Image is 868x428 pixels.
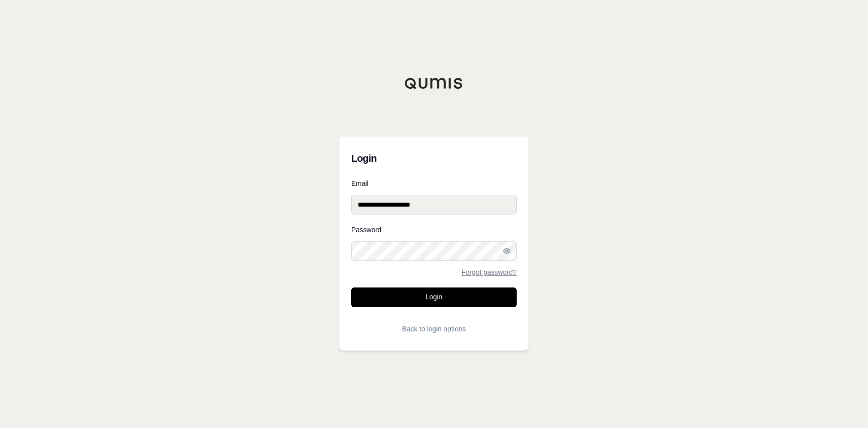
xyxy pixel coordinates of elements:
a: Forgot password? [462,269,517,276]
label: Password [351,226,517,233]
button: Login [351,287,517,307]
button: Back to login options [351,319,517,339]
h3: Login [351,148,517,168]
img: Qumis [404,77,464,89]
label: Email [351,180,517,187]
